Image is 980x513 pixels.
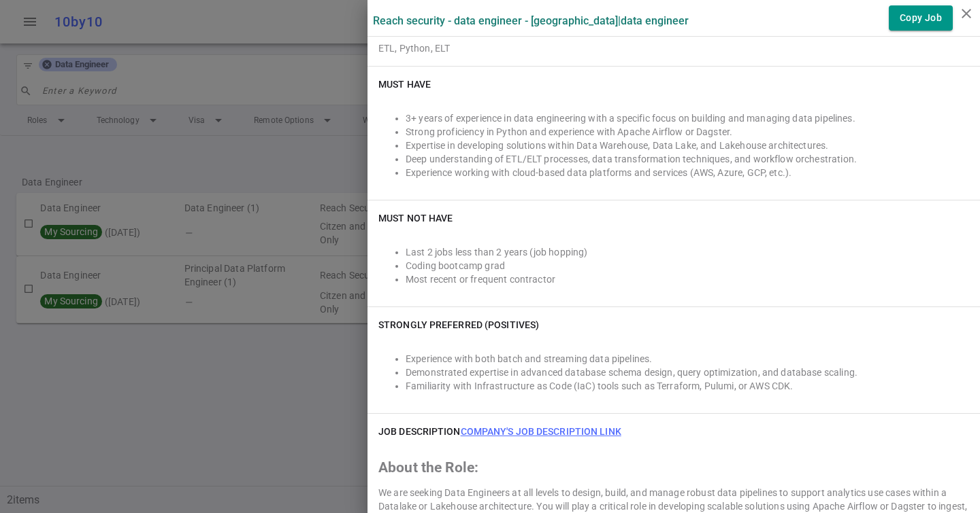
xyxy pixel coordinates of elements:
[406,125,969,139] li: Strong proficiency in Python and experience with Apache Airflow or Dagster.
[406,379,969,393] li: Familiarity with Infrastructure as Code (IaC) tools such as Terraform, Pulumi, or AWS CDK.
[889,5,953,31] button: Copy Job
[378,461,969,474] h2: About the Role:
[406,259,969,272] li: Coding bootcamp grad
[378,318,539,332] h6: Strongly Preferred (Positives)
[406,272,969,286] li: Most recent or frequent contractor
[958,5,975,22] i: close
[378,425,621,438] h6: JOB DESCRIPTION
[406,352,969,366] li: Experience with both batch and streaming data pipelines.
[378,36,969,55] div: ETL, Python, ELT
[378,211,453,225] h6: Must NOT Have
[406,366,969,379] li: Demonstrated expertise in advanced database schema design, query optimization, and database scaling.
[373,14,689,27] label: Reach Security - Data Engineer - [GEOGRAPHIC_DATA] | Data Engineer
[406,111,969,125] li: 3+ years of experience in data engineering with a specific focus on building and managing data pi...
[461,426,621,437] a: Company's job description link
[406,139,969,152] li: Expertise in developing solutions within Data Warehouse, Data Lake, and Lakehouse architectures.
[406,152,969,166] li: Deep understanding of ETL/ELT processes, data transformation techniques, and workflow orchestration.
[406,166,969,179] li: Experience working with cloud-based data platforms and services (AWS, Azure, GCP, etc.).
[406,245,969,259] li: Last 2 jobs less than 2 years (job hopping)
[378,77,431,91] h6: Must Have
